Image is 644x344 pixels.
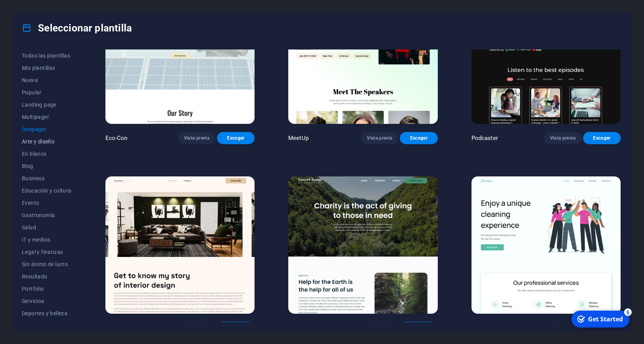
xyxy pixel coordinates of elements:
[22,114,72,120] span: Multipager
[22,102,72,108] span: Landing page
[22,74,72,86] button: Nueva
[288,176,437,314] img: Green Change
[217,132,255,144] button: Escoger
[22,172,72,184] button: Business
[544,132,582,144] button: Vista previa
[22,224,72,230] span: Salud
[22,209,72,221] button: Gastronomía
[583,132,621,144] button: Escoger
[361,322,398,334] button: Vista previa
[22,273,72,280] span: Resultado
[22,188,72,194] span: Educación y cultura
[288,134,309,142] p: MeetUp
[22,184,72,197] button: Educación y cultura
[105,134,128,142] p: Eco-Con
[22,246,72,258] button: Legal y finanzas
[22,197,72,209] button: Evento
[400,322,437,334] button: Escoger
[22,138,72,145] span: Arte y diseño
[400,132,437,144] button: Escoger
[223,135,248,141] span: Escoger
[550,135,575,141] span: Vista previa
[22,283,72,295] button: Portfolio
[22,53,72,59] span: Todas las plantillas
[22,77,72,83] span: Nueva
[544,322,582,334] button: Vista previa
[22,65,72,71] span: Mis plantillas
[406,135,431,141] span: Escoger
[367,135,392,141] span: Vista previa
[22,270,72,283] button: Resultado
[589,135,614,141] span: Escoger
[22,295,72,307] button: Servicios
[22,160,72,172] button: Blog
[472,176,621,314] img: Cleaner
[22,49,72,62] button: Todas las plantillas
[22,212,72,218] span: Gastronomía
[472,134,498,142] p: Podcaster
[22,261,72,267] span: Sin ánimo de lucro
[22,123,72,135] button: Onepager
[22,298,72,304] span: Servicios
[22,163,72,169] span: Blog
[22,86,72,99] button: Popular
[22,237,72,243] span: IT y medios
[22,175,72,181] span: Business
[22,111,72,123] button: Multipager
[22,151,72,157] span: En blanco
[22,258,72,270] button: Sin ánimo de lucro
[22,62,72,74] button: Mis plantillas
[178,132,215,144] button: Vista previa
[22,286,72,292] span: Portfolio
[22,249,72,255] span: Legal y finanzas
[57,1,64,8] div: 5
[22,99,72,111] button: Landing page
[361,132,398,144] button: Vista previa
[22,307,72,319] button: Deportes y belleza
[22,126,72,132] span: Onepager
[178,322,215,334] button: Vista previa
[22,221,72,234] button: Salud
[22,200,72,206] span: Evento
[22,22,132,34] h4: Seleccionar plantilla
[217,322,255,334] button: Escoger
[184,135,209,141] span: Vista previa
[105,176,255,314] img: UrbanNest Interiors
[21,7,56,16] div: Get Started
[22,319,72,332] button: Comercios
[4,3,62,20] div: Get Started 5 items remaining, 0% complete
[22,148,72,160] button: En blanco
[22,89,72,95] span: Popular
[22,234,72,246] button: IT y medios
[22,135,72,148] button: Arte y diseño
[22,310,72,316] span: Deportes y belleza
